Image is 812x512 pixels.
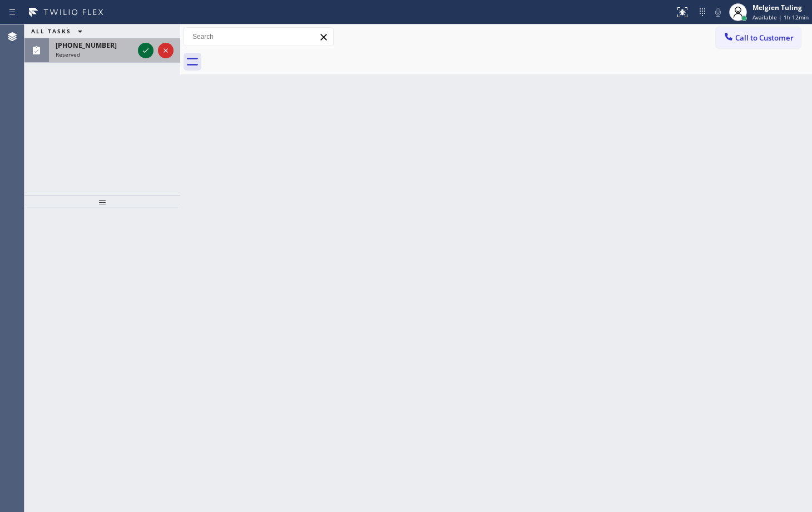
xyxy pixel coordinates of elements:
[138,43,154,58] button: Accept
[710,4,726,20] button: Mute
[735,33,794,43] span: Call to Customer
[24,24,93,38] button: ALL TASKS
[716,27,801,48] button: Call to Customer
[752,3,809,12] div: Melgien Tuling
[56,51,80,58] span: Reserved
[56,41,117,50] span: [PHONE_NUMBER]
[752,13,809,21] span: Available | 1h 12min
[184,28,333,46] input: Search
[158,43,174,58] button: Reject
[31,27,71,35] span: ALL TASKS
